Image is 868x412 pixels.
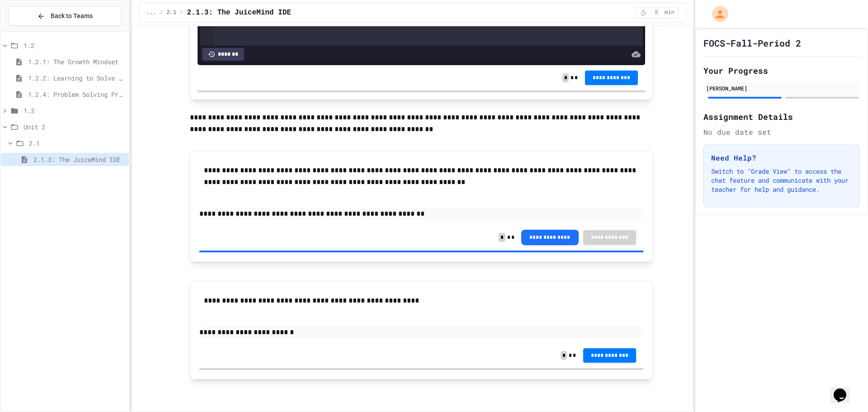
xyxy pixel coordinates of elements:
[24,122,125,132] span: Unit 2
[711,167,852,194] p: Switch to "Grade View" to access the chat feature and communicate with your teacher for help and ...
[24,106,125,115] span: 1.3
[28,90,125,99] span: 1.2.4: Problem Solving Practice
[703,4,731,24] div: My Account
[146,9,156,16] span: ...
[649,9,664,16] span: 5
[711,152,852,163] h3: Need Help?
[703,64,860,77] h2: Your Progress
[706,84,857,92] div: [PERSON_NAME]
[703,127,860,137] div: No due date set
[28,73,125,83] span: 1.2.2: Learning to Solve Hard Problems
[29,138,125,148] span: 2.1
[24,41,125,50] span: 1.2
[167,9,177,16] span: 2.1
[33,155,125,164] span: 2.1.3: The JuiceMind IDE
[180,9,183,16] span: /
[703,110,860,123] h2: Assignment Details
[28,57,125,66] span: 1.2.1: The Growth Mindset
[160,9,163,16] span: /
[703,37,801,49] h1: FOCS-Fall-Period 2
[187,7,291,18] span: 2.1.3: The JuiceMind IDE
[8,6,122,26] button: Back to Teams
[665,9,675,16] span: min
[830,376,859,403] iframe: chat widget
[51,11,93,21] span: Back to Teams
